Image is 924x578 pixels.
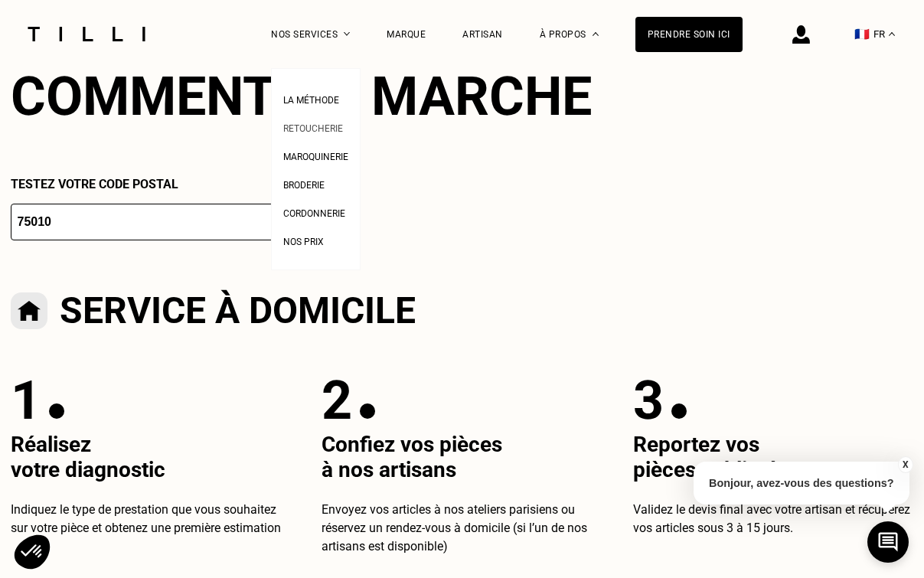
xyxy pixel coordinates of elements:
p: 1 [11,369,41,432]
a: Retoucherie [283,119,343,135]
span: Réalisez [11,432,91,457]
input: ex: 91344 [11,204,305,240]
img: icône connexion [792,25,810,44]
a: Broderie [283,175,325,191]
button: X [897,456,913,473]
h2: Comment ça marche [11,65,914,128]
p: Bonjour, avez-vous des questions? [694,462,909,505]
a: Cordonnerie [283,204,345,220]
a: Nos prix [283,232,324,248]
a: Prendre soin ici [635,17,743,52]
span: votre diagnostic [11,457,165,482]
span: Nos prix [283,237,324,247]
span: Validez le devis final avec votre artisan et récupérez vos articles sous 3 à 15 jours. [633,502,910,535]
span: à nos artisans [322,457,456,482]
img: Menu déroulant à propos [593,32,599,36]
img: Logo du service de couturière Tilli [22,27,151,41]
a: Marque [387,29,426,40]
p: 2 [322,369,352,432]
span: Envoyez vos articles à nos ateliers parisiens ou réservez un rendez-vous à domicile (si l’un de n... [322,502,587,554]
a: Maroquinerie [283,147,348,163]
p: Testez votre code postal [11,177,914,191]
a: La Méthode [283,90,339,106]
span: 🇫🇷 [854,27,870,41]
span: Confiez vos pièces [322,432,502,457]
span: Maroquinerie [283,152,348,162]
a: Artisan [462,29,503,40]
span: Indiquez le type de prestation que vous souhaitez sur votre pièce et obtenez une première estimation [11,502,281,535]
img: Menu déroulant [344,32,350,36]
h2: Service à domicile [60,289,416,332]
span: La Méthode [283,95,339,106]
p: 3 [633,369,664,432]
img: Comment ça marche [11,292,47,329]
span: Reportez vos [633,432,759,457]
span: Broderie [283,180,325,191]
img: menu déroulant [889,32,895,36]
span: Retoucherie [283,123,343,134]
span: Cordonnerie [283,208,345,219]
span: pièces sublimées [633,457,799,482]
